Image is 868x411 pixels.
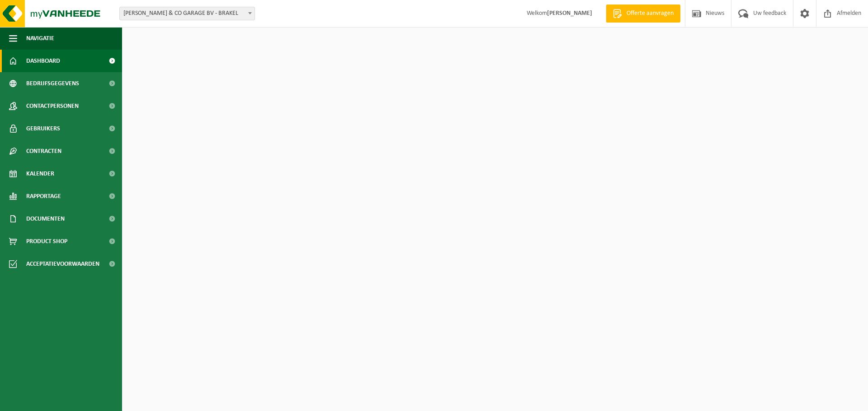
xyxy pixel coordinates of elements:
a: Offerte aanvragen [606,5,680,23]
span: Kalender [26,162,54,185]
span: HEERMAN MARIO & CO GARAGE BV - BRAKEL [120,7,255,20]
span: Contracten [26,140,61,162]
span: Navigatie [26,27,54,50]
span: Dashboard [26,50,60,72]
span: Contactpersonen [26,95,79,117]
span: HEERMAN MARIO & CO GARAGE BV - BRAKEL [119,7,255,20]
span: Documenten [26,208,65,230]
span: Bedrijfsgegevens [26,72,79,95]
span: Offerte aanvragen [624,9,676,18]
span: Rapportage [26,185,61,208]
strong: [PERSON_NAME] [547,10,592,17]
span: Gebruikers [26,117,60,140]
span: Product Shop [26,230,67,253]
span: Acceptatievoorwaarden [26,253,99,275]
